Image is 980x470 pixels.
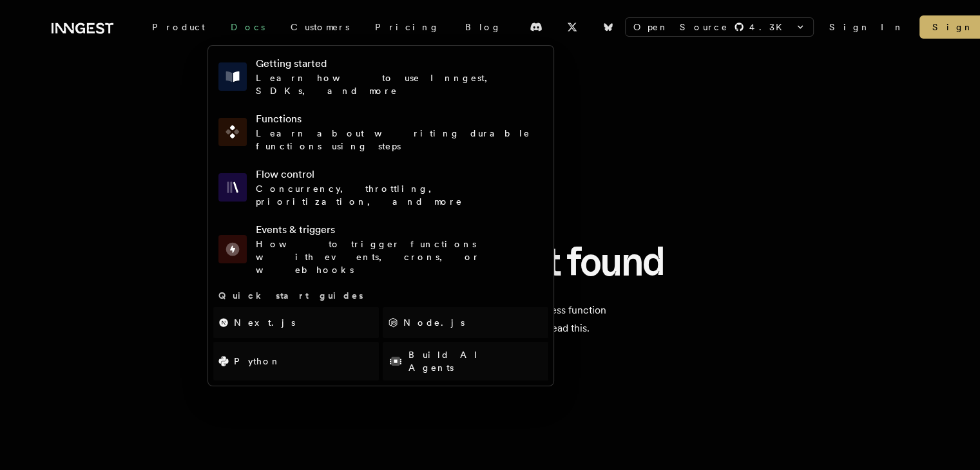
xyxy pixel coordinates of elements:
span: Concurrency, throttling, prioritization, and more [256,183,463,207]
a: Events & triggersHow to trigger functions with events, crons, or webhooks [213,217,548,281]
a: Next.js [213,307,379,338]
a: Discord [522,17,550,37]
span: How to trigger functions with events, crons, or webhooks [256,239,480,275]
h4: Functions [256,111,543,127]
a: Bluesky [594,17,622,37]
a: Docs [218,15,278,39]
a: Customers [278,15,362,39]
span: Open Source [633,21,729,33]
h4: Getting started [256,56,543,71]
span: Learn how to use Inngest, SDKs, and more [256,73,499,96]
a: Build AI Agents [383,342,548,381]
a: FunctionsLearn about writing durable functions using steps [213,106,548,158]
a: Node.js [383,307,548,338]
h3: Quick start guides [213,289,548,302]
span: Learn about writing durable functions using steps [256,128,530,151]
a: Python [213,342,379,381]
a: Pricing [362,15,452,39]
a: Blog [452,15,514,39]
a: Flow controlConcurrency, throttling, prioritization, and more [213,162,548,213]
a: Sign In [829,21,904,33]
h4: Flow control [256,167,543,182]
div: Product [139,15,218,39]
span: 4.3 K [749,21,790,33]
a: Getting startedLearn how to use Inngest, SDKs, and more [213,51,548,102]
h4: Events & triggers [256,222,543,238]
a: X [558,17,586,37]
